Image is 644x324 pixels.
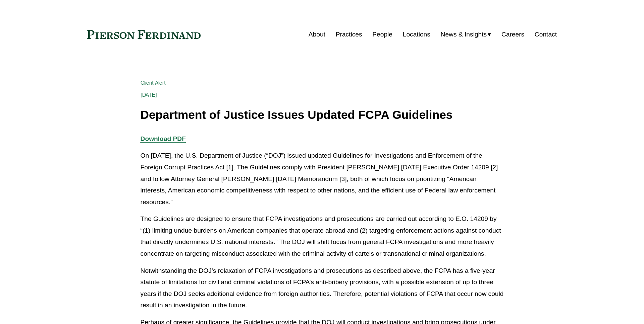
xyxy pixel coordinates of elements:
[372,28,392,41] a: People
[141,150,504,208] p: On [DATE], the U.S. Department of Justice (“DOJ”) issued updated Guidelines for Investigations an...
[403,28,430,41] a: Locations
[141,135,186,142] a: Download PDF
[441,29,487,40] span: News & Insights
[141,213,504,259] p: The Guidelines are designed to ensure that FCPA investigations and prosecutions are carried out a...
[336,28,362,41] a: Practices
[441,28,491,41] a: folder dropdown
[535,28,557,41] a: Contact
[309,28,325,41] a: About
[141,108,504,121] h1: Department of Justice Issues Updated FCPA Guidelines
[141,80,166,86] a: Client Alert
[501,28,524,41] a: Careers
[141,92,157,98] span: [DATE]
[141,265,504,311] p: Notwithstanding the DOJ’s relaxation of FCPA investigations and prosecutions as described above, ...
